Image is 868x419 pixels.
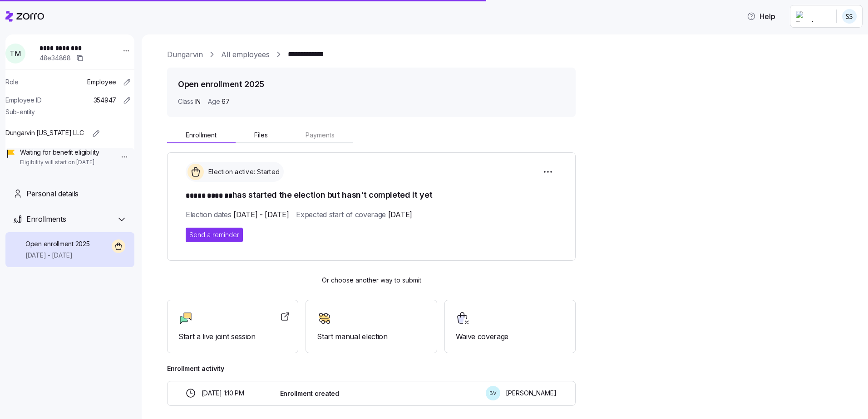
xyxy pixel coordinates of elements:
[178,97,193,106] span: Class
[296,209,412,220] span: Expected start of coverage
[186,132,217,138] span: Enrollment
[189,230,239,239] span: Send a reminder
[5,78,19,87] span: Role
[221,49,270,60] a: All employees
[280,389,339,398] span: Enrollment created
[195,97,201,106] span: IN
[26,214,66,225] span: Enrollments
[87,78,116,87] span: Employee
[178,331,287,342] span: Start a live joint session
[206,167,280,176] span: Election active: Started
[178,78,264,90] h1: Open enrollment 2025
[186,209,289,220] span: Election dates
[10,50,21,57] span: T M
[202,389,244,398] span: [DATE] 1:10 PM
[94,96,116,105] span: 354947
[186,189,557,202] h1: has started the election but hasn't completed it yet
[20,159,99,166] span: Eligibility will start on [DATE]
[317,331,425,342] span: Start manual election
[167,49,203,60] a: Dungarvin
[5,96,42,105] span: Employee ID
[233,209,289,220] span: [DATE] - [DATE]
[25,239,89,248] span: Open enrollment 2025
[208,97,220,106] span: Age
[167,364,576,373] span: Enrollment activity
[740,7,783,25] button: Help
[747,11,775,22] span: Help
[456,331,564,342] span: Waive coverage
[222,97,229,106] span: 67
[796,11,829,22] img: Employer logo
[25,251,89,260] span: [DATE] - [DATE]
[20,148,99,157] span: Waiting for benefit eligibility
[39,54,71,63] span: 48e34868
[388,209,412,220] span: [DATE]
[506,389,557,398] span: [PERSON_NAME]
[306,132,335,138] span: Payments
[254,132,268,138] span: Files
[5,128,84,137] span: Dungarvin [US_STATE] LLC
[167,275,576,285] span: Or choose another way to submit
[489,391,497,396] span: B V
[5,107,35,117] span: Sub-entity
[186,228,243,242] button: Send a reminder
[26,188,79,200] span: Personal details
[842,9,857,24] img: b3a65cbeab486ed89755b86cd886e362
